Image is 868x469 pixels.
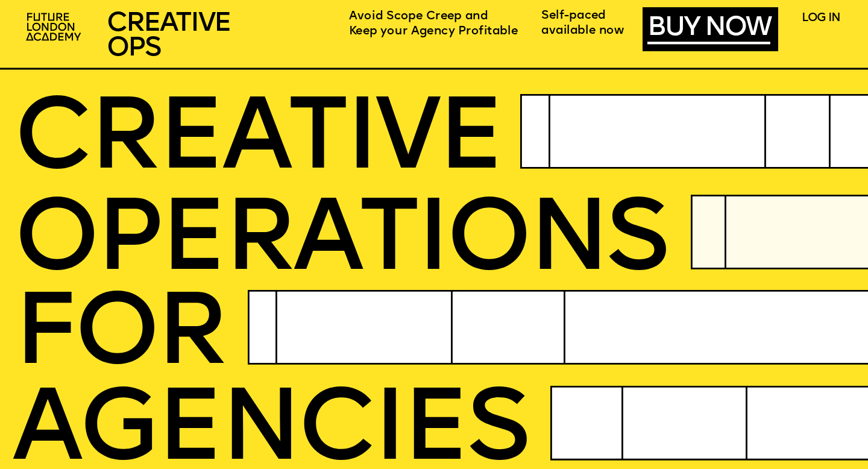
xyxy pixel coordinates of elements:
[802,13,840,24] a: LOG IN
[541,25,624,36] span: available now
[541,10,606,21] span: Self-paced
[14,192,667,294] span: OPERatioNS
[349,11,488,22] span: Avoid Scope Creep and
[14,286,225,388] span: FOR
[14,90,502,192] span: CREATIVE
[21,8,88,48] img: upload-2f72e7a8-3806-41e8-b55b-d754ac055a4a.png
[349,27,518,37] span: Keep your Agency Profitable
[647,14,770,44] a: BUY NOW
[107,10,230,62] span: CREATIVE OPS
